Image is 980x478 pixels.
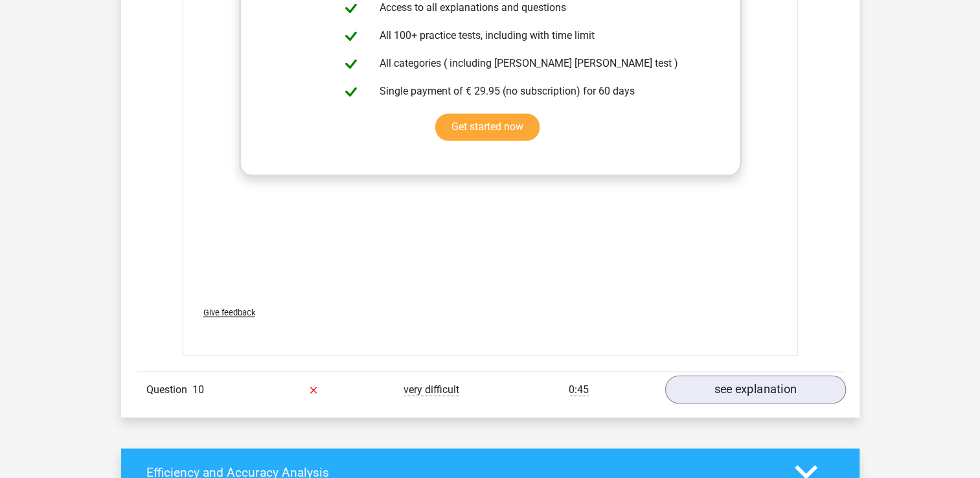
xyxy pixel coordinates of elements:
span: Question [146,381,192,397]
span: very difficult [404,383,459,396]
span: 0:45 [569,383,589,396]
a: Get started now [435,113,540,141]
span: Give feedback [203,308,255,317]
span: 10 [192,383,204,395]
a: see explanation [665,375,845,404]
